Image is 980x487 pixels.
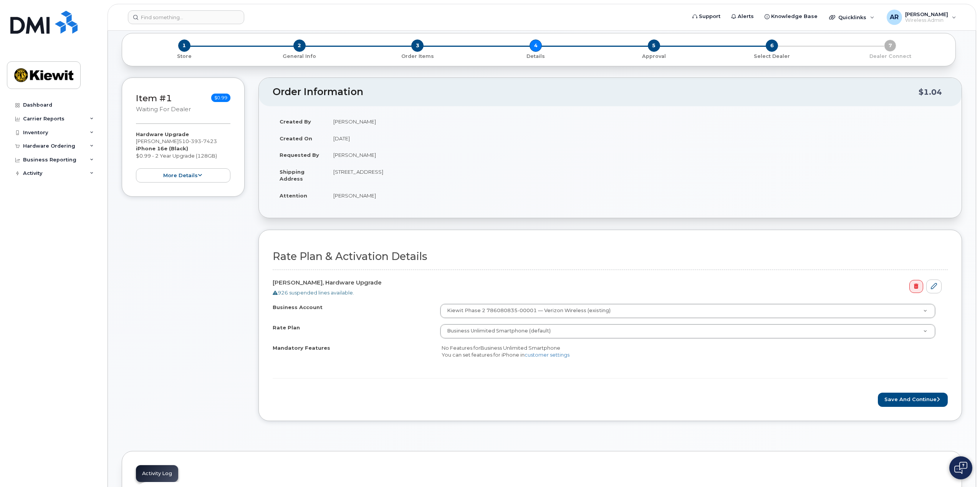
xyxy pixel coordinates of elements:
[280,152,319,158] strong: Requested By
[699,13,720,20] span: Support
[771,13,818,20] span: Knowledge Base
[136,131,189,137] strong: Hardware Upgrade
[179,138,217,144] span: 510
[136,131,230,183] div: [PERSON_NAME] $0.99 - 2 Year Upgrade (128GB)
[716,53,828,60] p: Select Dealer
[243,53,356,60] p: General Info
[440,324,935,338] a: Business Unlimited Smartphone (default)
[442,307,611,314] span: Kiewit Phase 2 786080835-00001 — Verizon Wireless (existing)
[178,39,190,52] span: 1
[919,85,942,99] div: $1.04
[954,462,967,474] img: Open chat
[881,10,962,25] div: Amanda Reidler
[905,17,948,23] span: Wireless Admin
[525,352,569,358] a: customer settings
[824,10,880,25] div: Quicklinks
[136,145,188,151] strong: iPhone 16e (Black)
[326,146,948,163] td: [PERSON_NAME]
[411,39,424,52] span: 3
[687,9,726,24] a: Support
[273,304,323,311] label: Business Account
[273,87,919,97] h2: Order Information
[738,13,754,20] span: Alerts
[440,304,935,318] a: Kiewit Phase 2 786080835-00001 — Verizon Wireless (existing)
[447,328,551,334] span: Business Unlimited Smartphone (default)
[713,52,831,60] a: 6 Select Dealer
[648,39,660,52] span: 5
[273,280,942,286] h4: [PERSON_NAME], Hardware Upgrade
[905,11,948,17] span: [PERSON_NAME]
[136,93,172,104] a: Item #1
[128,52,240,60] a: 1 Store
[361,53,473,60] p: Order Items
[280,135,312,141] strong: Created On
[326,130,948,147] td: [DATE]
[442,345,569,358] span: No Features for You can set features for iPhone in
[293,39,306,52] span: 2
[890,13,899,22] span: AR
[131,53,237,60] p: Store
[128,10,244,24] input: Find something...
[273,289,942,296] div: 926 suspended lines available.
[136,106,191,113] small: waiting for dealer
[273,344,330,352] label: Mandatory Features
[211,94,230,102] span: $0.99
[189,138,201,144] span: 393
[878,393,948,407] button: Save and Continue
[326,187,948,204] td: [PERSON_NAME]
[766,39,778,52] span: 6
[759,9,823,24] a: Knowledge Base
[280,192,307,199] strong: Attention
[598,53,710,60] p: Approval
[280,169,305,182] strong: Shipping Address
[273,324,300,331] label: Rate Plan
[240,52,359,60] a: 2 General Info
[326,113,948,130] td: [PERSON_NAME]
[280,118,311,125] strong: Created By
[838,14,866,20] span: Quicklinks
[358,52,477,60] a: 3 Order Items
[480,345,560,351] span: Business Unlimited Smartphone
[136,168,230,183] button: more details
[726,9,759,24] a: Alerts
[595,52,713,60] a: 5 Approval
[326,163,948,187] td: [STREET_ADDRESS]
[273,251,948,262] h2: Rate Plan & Activation Details
[201,138,217,144] span: 7423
